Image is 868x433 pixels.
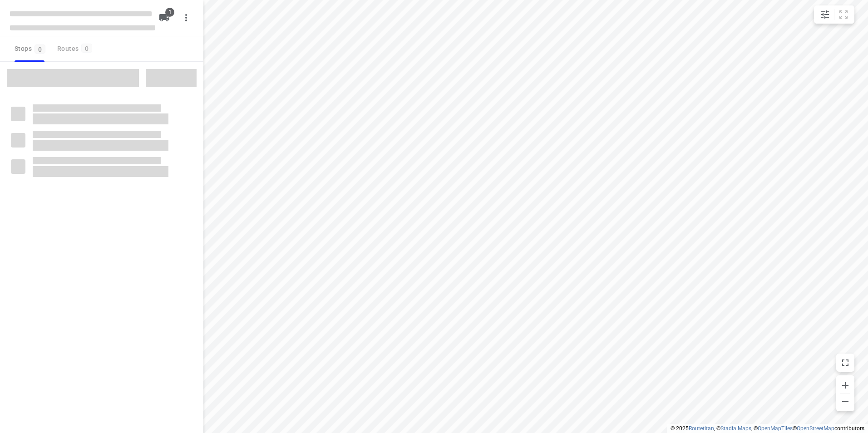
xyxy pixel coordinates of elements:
[689,425,714,432] a: Routetitan
[816,5,834,24] button: Map settings
[671,425,864,432] li: © 2025 , © , © © contributors
[720,425,751,432] a: Stadia Maps
[814,5,854,24] div: small contained button group
[797,425,834,432] a: OpenStreetMap
[758,425,793,432] a: OpenMapTiles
